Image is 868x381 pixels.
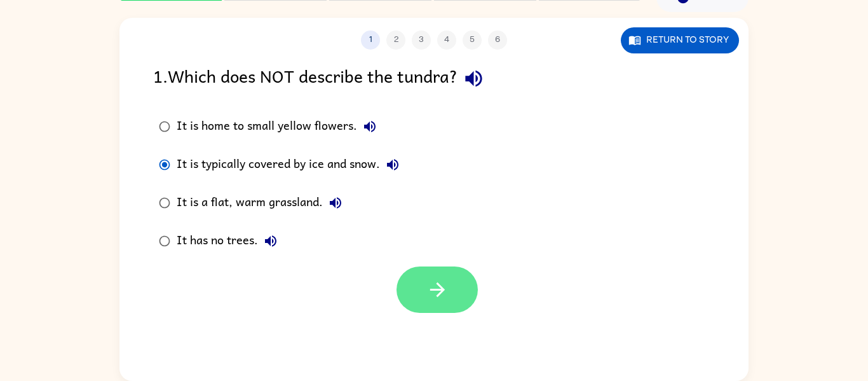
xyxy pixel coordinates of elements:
[177,114,383,139] div: It is home to small yellow flowers.
[380,152,405,177] button: It is typically covered by ice and snow.
[323,190,348,216] button: It is a flat, warm grassland.
[153,62,715,95] div: 1 . Which does NOT describe the tundra?
[258,228,283,254] button: It has no trees.
[177,190,348,216] div: It is a flat, warm grassland.
[357,114,383,139] button: It is home to small yellow flowers.
[177,228,283,254] div: It has no trees.
[621,27,739,53] button: Return to story
[361,31,380,50] button: 1
[177,152,405,177] div: It is typically covered by ice and snow.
